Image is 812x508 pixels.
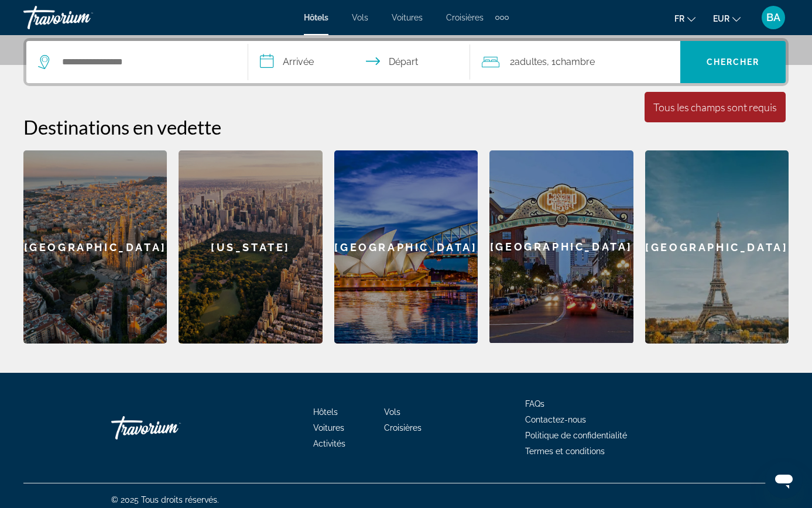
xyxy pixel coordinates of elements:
[179,150,322,344] a: [US_STATE]
[384,423,422,433] a: Croisières
[556,56,595,67] span: Chambre
[489,150,633,344] a: [GEOGRAPHIC_DATA]
[111,495,219,504] span: © 2025 Tous droits réservés.
[766,12,780,23] span: BA
[515,56,547,67] span: Adultes
[547,54,595,70] span: , 1
[470,41,680,83] button: Travelers: 2 adults, 0 children
[334,150,478,344] a: [GEOGRAPHIC_DATA]
[23,150,167,344] a: [GEOGRAPHIC_DATA]
[384,407,400,417] a: Vols
[248,41,470,83] button: Check in and out dates
[645,150,789,344] a: [GEOGRAPHIC_DATA]
[304,13,328,22] a: Hôtels
[446,13,484,22] a: Croisières
[707,57,760,67] span: Chercher
[23,2,141,33] a: Travorium
[680,41,786,83] button: Chercher
[758,5,789,30] button: User Menu
[674,10,695,27] button: Change language
[525,447,605,456] a: Termes et conditions
[392,13,423,22] a: Voitures
[489,150,633,343] div: [GEOGRAPHIC_DATA]
[313,439,345,448] a: Activités
[674,14,684,23] span: fr
[313,423,344,433] a: Voitures
[713,14,729,23] span: EUR
[495,8,509,27] button: Extra navigation items
[313,407,338,417] a: Hôtels
[653,101,777,114] div: Tous les champs sont requis
[26,41,786,83] div: Search widget
[713,10,741,27] button: Change currency
[23,115,789,139] h2: Destinations en vedette
[525,399,544,409] a: FAQs
[510,54,547,70] span: 2
[352,13,368,22] a: Vols
[525,415,586,424] a: Contactez-nous
[765,461,803,499] iframe: Bouton de lancement de la fenêtre de messagerie
[111,410,228,445] a: Travorium
[525,431,627,440] a: Politique de confidentialité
